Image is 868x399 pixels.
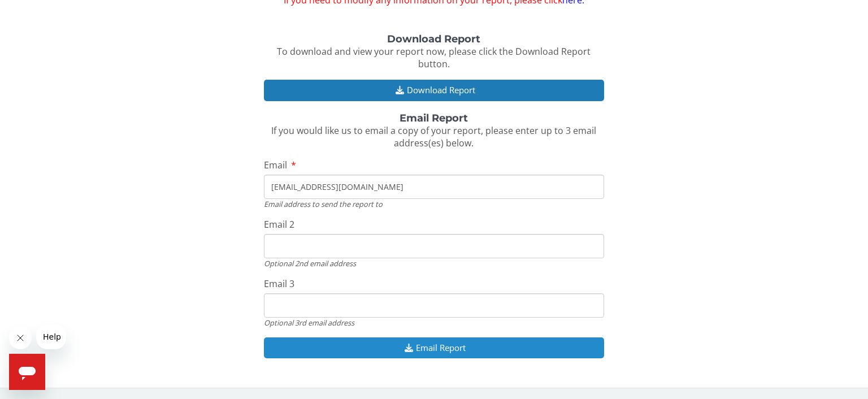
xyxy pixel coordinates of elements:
strong: Email Report [400,112,468,124]
div: Email address to send the report to [264,199,604,209]
div: Optional 2nd email address [264,258,604,268]
span: If you would like us to email a copy of your report, please enter up to 3 email address(es) below. [271,124,596,150]
strong: Download Report [387,33,480,45]
span: Email 2 [264,218,294,231]
button: Email Report [264,337,604,358]
span: Email 3 [264,277,294,290]
iframe: Close message [9,327,32,349]
iframe: Button to launch messaging window [9,354,45,390]
span: To download and view your report now, please click the Download Report button. [277,45,591,71]
iframe: Message from company [36,324,66,349]
div: Optional 3rd email address [264,318,604,328]
span: Email [264,159,287,171]
button: Download Report [264,80,604,101]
